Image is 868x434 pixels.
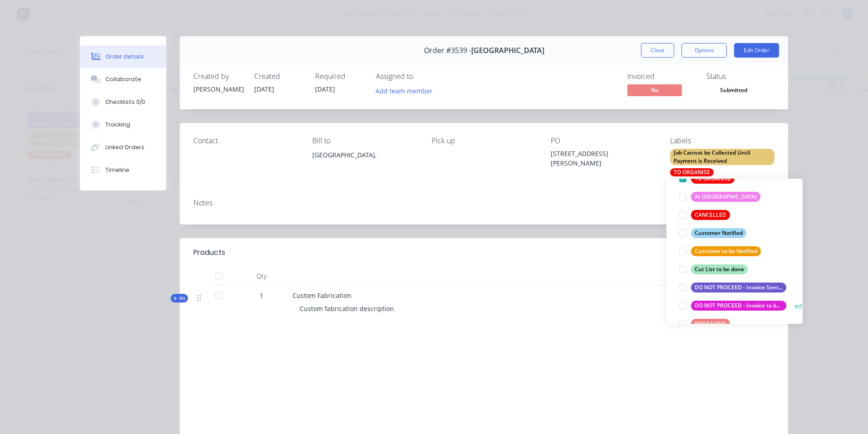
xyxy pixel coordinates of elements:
[315,72,365,81] div: Required
[551,137,655,145] div: PO
[80,159,166,181] button: Timeline
[80,68,166,91] button: Collaborate
[794,301,806,311] button: edit
[432,137,536,145] div: Pick up
[105,166,129,174] div: Timeline
[691,192,760,202] div: At [GEOGRAPHIC_DATA]
[627,84,682,96] span: No
[371,84,438,97] button: Add team member
[193,247,225,258] div: Products
[105,98,145,106] div: Checklists 0/0
[676,190,764,203] button: At [GEOGRAPHIC_DATA]
[234,267,289,285] div: Qty
[706,72,774,81] div: Status
[315,85,335,93] span: [DATE]
[312,137,417,145] div: Bill to
[376,72,467,81] div: Assigned to
[691,319,730,329] div: ENGRAVING
[670,149,774,165] div: Job Cannot be Collected Until Payment is Received
[627,72,695,81] div: Invoiced
[551,149,655,168] div: [STREET_ADDRESS][PERSON_NAME]
[193,72,243,81] div: Created by
[312,149,417,161] div: [GEOGRAPHIC_DATA],
[254,72,304,81] div: Created
[691,246,761,256] div: Customer to be Notified
[424,46,471,55] span: Order #3539 -
[691,301,786,311] div: DO NOT PROCEED - Invoice to be Sent
[173,295,185,302] span: Kit
[292,291,351,300] span: Custom Fabrication
[676,209,734,221] button: CANCELLED
[691,174,735,184] div: TO ORGANISE
[676,172,738,185] button: TO ORGANISE
[706,84,761,96] span: Submitted
[670,137,774,145] div: Labels
[193,199,774,207] div: Notes
[691,283,786,293] div: DO NOT PROCEED - Invoice Sent Awaiting Payment
[80,136,166,159] button: Linked Orders
[676,299,790,312] button: DO NOT PROCEED - Invoice to be Sent
[105,143,144,151] div: Linked Orders
[670,168,714,176] div: TO ORGANISE
[676,227,750,239] button: Customer Notified
[80,91,166,113] button: Checklists 0/0
[681,43,727,58] button: Options
[80,45,166,68] button: Order details
[260,291,263,300] span: 1
[193,84,243,94] div: [PERSON_NAME]
[300,304,394,313] span: Custom fabrication description
[691,210,730,220] div: CANCELLED
[171,294,188,302] div: Kit
[734,43,779,58] button: Edit Order
[691,228,746,238] div: Customer Notified
[676,317,734,330] button: ENGRAVING
[254,85,274,93] span: [DATE]
[105,53,144,61] div: Order details
[676,281,790,294] button: DO NOT PROCEED - Invoice Sent Awaiting Payment
[105,75,141,83] div: Collaborate
[105,121,130,129] div: Tracking
[706,84,761,98] button: Submitted
[80,113,166,136] button: Tracking
[471,46,544,55] span: [GEOGRAPHIC_DATA]
[376,84,438,97] button: Add team member
[641,43,674,58] button: Close
[676,245,764,258] button: Customer to be Notified
[312,149,417,178] div: [GEOGRAPHIC_DATA],
[691,264,748,274] div: Cut List to be done
[676,263,751,276] button: Cut List to be done
[193,137,298,145] div: Contact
